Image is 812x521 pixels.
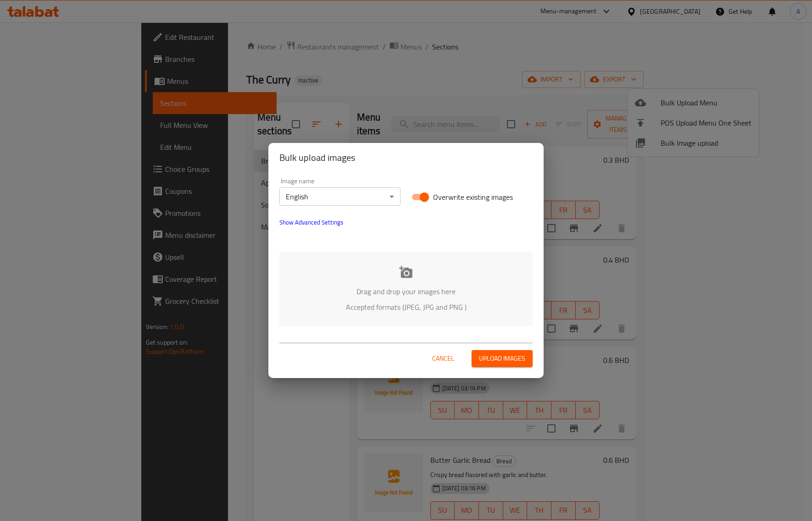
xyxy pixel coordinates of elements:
[433,192,513,203] span: Overwrite existing images
[432,353,454,364] span: Cancel
[293,302,519,313] p: Accepted formats (JPEG, JPG and PNG )
[279,150,533,165] h2: Bulk upload images
[479,353,525,364] span: Upload images
[279,217,343,228] span: Show Advanced Settings
[279,187,400,206] div: English
[274,211,349,233] button: show more
[428,350,458,367] button: Cancel
[293,286,519,297] p: Drag and drop your images here
[472,350,533,367] button: Upload images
